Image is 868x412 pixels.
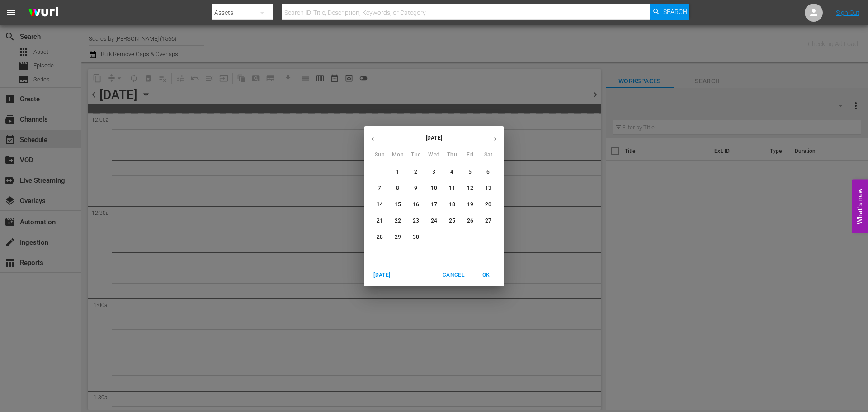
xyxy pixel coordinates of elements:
p: 26 [467,217,473,225]
p: 17 [431,201,437,208]
button: 6 [480,164,496,180]
button: 13 [480,180,496,197]
p: 3 [432,168,435,176]
p: 5 [468,168,472,176]
button: 2 [408,164,424,180]
span: menu [5,7,16,18]
button: 27 [480,213,496,229]
button: 5 [462,164,478,180]
p: 20 [485,201,491,208]
p: 13 [485,185,491,192]
button: [DATE] [368,268,396,283]
button: 11 [444,180,460,197]
span: Sun [372,151,388,160]
p: 8 [396,185,399,192]
span: Thu [444,151,460,160]
button: 14 [372,197,388,213]
p: 7 [378,185,381,192]
p: [DATE] [382,134,486,142]
span: Cancel [443,270,464,280]
button: 17 [426,197,442,213]
button: 4 [444,164,460,180]
p: 14 [377,201,383,208]
button: 18 [444,197,460,213]
button: 21 [372,213,388,229]
button: 8 [390,180,406,197]
span: Mon [390,151,406,160]
p: 2 [414,168,417,176]
button: 19 [462,197,478,213]
button: 10 [426,180,442,197]
button: 26 [462,213,478,229]
p: 16 [413,201,419,208]
button: 1 [390,164,406,180]
button: 30 [408,229,424,246]
button: 16 [408,197,424,213]
button: 9 [408,180,424,197]
p: 28 [377,233,383,241]
p: 25 [449,217,455,225]
img: ans4CAIJ8jUAAAAAAAAAAAAAAAAAAAAAAAAgQb4GAAAAAAAAAAAAAAAAAAAAAAAAJMjXAAAAAAAAAAAAAAAAAAAAAAAAgAT5G... [22,2,65,24]
span: Search [663,4,687,20]
p: 21 [377,217,383,225]
button: 22 [390,213,406,229]
button: 23 [408,213,424,229]
p: 4 [450,168,453,176]
button: 28 [372,229,388,246]
p: 22 [395,217,401,225]
button: Cancel [439,268,468,283]
span: OK [475,270,497,280]
button: OK [472,268,500,283]
span: Sat [480,151,496,160]
p: 6 [486,168,490,176]
button: 3 [426,164,442,180]
button: 15 [390,197,406,213]
p: 15 [395,201,401,208]
span: Fri [462,151,478,160]
span: Tue [408,151,424,160]
button: 12 [462,180,478,197]
p: 11 [449,185,455,192]
button: Open Feedback Widget [852,179,868,233]
p: 24 [431,217,437,225]
p: 30 [413,233,419,241]
a: Sign Out [836,9,859,16]
p: 27 [485,217,491,225]
p: 19 [467,201,473,208]
p: 10 [431,185,437,192]
button: 29 [390,229,406,246]
span: [DATE] [371,270,393,280]
p: 23 [413,217,419,225]
p: 18 [449,201,455,208]
button: 25 [444,213,460,229]
button: 24 [426,213,442,229]
p: 29 [395,233,401,241]
p: 1 [396,168,399,176]
button: 7 [372,180,388,197]
p: 12 [467,185,473,192]
button: 20 [480,197,496,213]
p: 9 [414,185,417,192]
span: Wed [426,151,442,160]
